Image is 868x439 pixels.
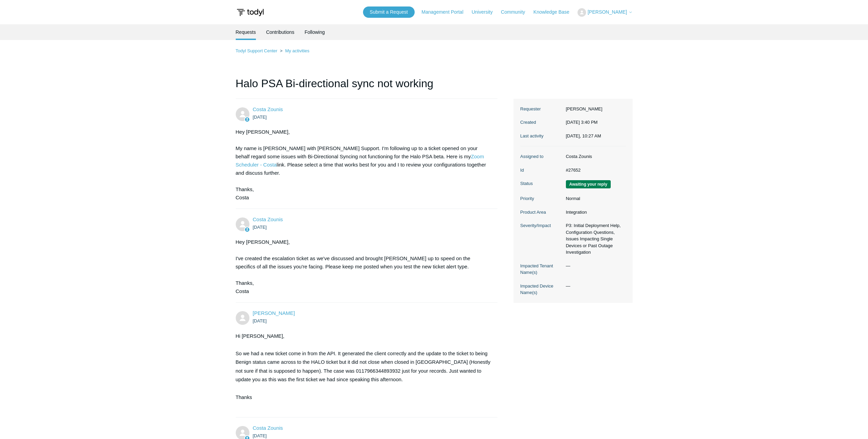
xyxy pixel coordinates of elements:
[471,9,499,16] a: University
[253,310,295,316] span: Daniel Perry
[520,283,562,296] dt: Impacted Device Name(s)
[520,222,562,229] dt: Severity/Impact
[236,154,484,168] a: Zoom Scheduler - Costa
[236,128,491,202] div: Hey [PERSON_NAME], My name is [PERSON_NAME] with [PERSON_NAME] Support. I'm following up to a tic...
[520,106,562,112] dt: Requester
[236,75,498,99] h1: Halo PSA Bi-directional sync not working
[266,24,295,40] a: Contributions
[520,133,562,139] dt: Last activity
[363,6,415,18] a: Submit a Request
[236,333,285,339] span: Hi [PERSON_NAME],
[520,153,562,160] dt: Assigned to
[520,119,562,126] dt: Created
[253,433,267,438] time: 08/29/2025, 16:46
[562,209,626,216] dd: Integration
[562,106,626,112] dd: [PERSON_NAME]
[253,318,267,323] time: 08/29/2025, 16:45
[305,24,325,40] a: Following
[253,106,283,112] a: Costa Zounis
[236,395,252,400] span: Thanks
[566,133,601,138] time: 09/16/2025, 10:27
[520,263,562,276] dt: Impacted Tenant Name(s)
[253,216,283,222] a: Costa Zounis
[520,195,562,202] dt: Priority
[562,167,626,174] dd: #27652
[566,120,598,125] time: 08/25/2025, 15:40
[253,115,267,120] time: 08/25/2025, 15:56
[253,225,267,230] time: 08/29/2025, 12:05
[422,9,470,16] a: Management Portal
[285,48,309,53] a: My activities
[236,351,491,383] span: So we had a new ticket come in from the API. It generated the client correctly and the update to ...
[236,48,277,53] a: Todyl Support Center
[236,6,265,19] img: Todyl Support Center Help Center home page
[562,283,626,290] dd: —
[562,153,626,160] dd: Costa Zounis
[253,425,283,431] a: Costa Zounis
[520,180,562,187] dt: Status
[236,48,279,53] li: Todyl Support Center
[562,195,626,202] dd: Normal
[253,310,295,316] a: [PERSON_NAME]
[520,209,562,216] dt: Product Area
[236,238,491,295] div: Hey [PERSON_NAME], I've created the escalation ticket as we've discussed and brought [PERSON_NAME...
[562,263,626,269] dd: —
[587,9,627,15] span: [PERSON_NAME]
[578,8,632,17] button: [PERSON_NAME]
[533,9,576,16] a: Knowledge Base
[501,9,532,16] a: Community
[236,24,256,40] li: Requests
[520,167,562,174] dt: Id
[566,180,611,188] span: We are waiting for you to respond
[278,48,309,53] li: My activities
[562,222,626,256] dd: P3: Initial Deployment Help, Configuration Questions, Issues Impacting Single Devices or Past Out...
